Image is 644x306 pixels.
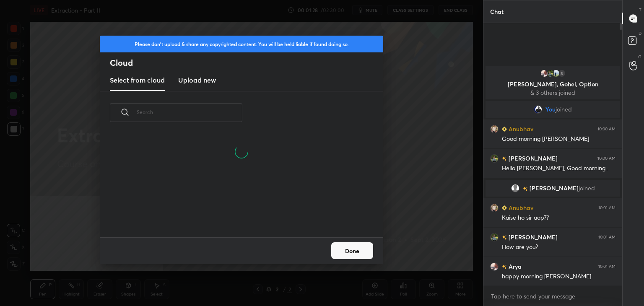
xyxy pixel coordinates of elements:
[502,243,615,252] div: How are you?
[597,156,615,161] div: 10:00 AM
[507,233,558,241] h6: [PERSON_NAME]
[502,272,615,281] div: happy morning [PERSON_NAME]
[491,89,615,96] p: & 3 others joined
[597,127,615,132] div: 10:00 AM
[558,69,566,78] div: 3
[502,235,507,240] img: no-rating-badge.077c3623.svg
[502,156,507,161] img: no-rating-badge.077c3623.svg
[490,233,499,241] img: 73cb08bec65b469e84768acbd7a09c51.jpg
[483,0,510,23] p: Chat
[638,54,641,60] p: G
[598,235,615,240] div: 10:01 AM
[530,185,579,192] span: [PERSON_NAME]
[534,105,542,114] img: 06bb0d84a8f94ea8a9cc27b112cd422f.jpg
[552,69,560,78] img: a0931a47948c45fda7071ebeb38f2a57.jpg
[331,242,373,259] button: Done
[502,127,507,132] img: Learner_Badge_beginner_1_8b307cf2a0.svg
[491,81,615,88] p: [PERSON_NAME], Gohel, Option
[639,30,641,36] p: D
[598,205,615,210] div: 10:01 AM
[546,69,554,78] img: 73cb08bec65b469e84768acbd7a09c51.jpg
[178,75,216,85] h3: Upload new
[502,214,615,222] div: Kaise ho sir aap??
[110,75,165,85] h3: Select from cloud
[598,264,615,269] div: 10:01 AM
[490,204,499,212] img: 3e5d581fc7414205a8aef3c962830e69.jpg
[502,265,507,269] img: no-rating-badge.077c3623.svg
[507,154,558,163] h6: [PERSON_NAME]
[502,135,615,143] div: Good morning [PERSON_NAME]
[507,262,522,271] h6: Arya
[490,154,499,163] img: 73cb08bec65b469e84768acbd7a09c51.jpg
[511,184,519,192] img: default.png
[490,125,499,133] img: 3e5d581fc7414205a8aef3c962830e69.jpg
[507,124,533,133] h6: Anubhav
[639,7,641,13] p: T
[137,94,242,130] input: Search
[507,203,533,212] h6: Anubhav
[502,205,507,210] img: Learner_Badge_beginner_1_8b307cf2a0.svg
[502,164,615,173] div: Hello [PERSON_NAME], Good morning..
[556,106,572,113] span: joined
[540,69,548,78] img: 031e5d6df08244258ac4cfc497b28980.jpg
[110,57,383,68] h2: Cloud
[545,106,556,113] span: You
[100,36,383,52] div: Please don't upload & share any copyrighted content. You will be held liable if found doing so.
[483,64,622,286] div: grid
[523,187,528,191] img: no-rating-badge.077c3623.svg
[579,185,595,192] span: joined
[490,262,499,271] img: 031e5d6df08244258ac4cfc497b28980.jpg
